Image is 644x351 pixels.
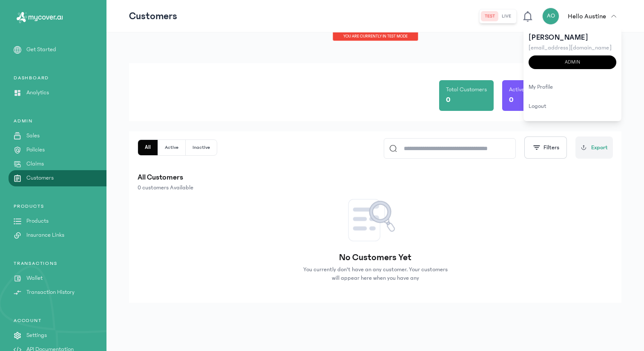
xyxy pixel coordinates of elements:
[26,131,40,140] p: Sales
[542,8,559,25] div: AO
[523,97,621,116] div: logout
[26,217,49,226] p: Products
[446,94,451,106] p: 0
[26,231,64,240] p: Insurance Links
[529,44,616,52] p: [EMAIL_ADDRESS][DOMAIN_NAME]
[138,171,613,183] p: All Customers
[498,11,515,21] button: live
[575,136,613,159] button: Export
[26,88,49,97] p: Analytics
[138,140,158,155] button: All
[301,265,450,282] p: You currently don't have an any customer. Your customers will appear here when you have any
[26,45,56,54] p: Get Started
[339,252,411,264] p: No Customers Yet
[26,288,75,297] p: Transaction History
[26,160,44,168] p: Claims
[568,11,606,21] p: Hello Austine
[129,9,177,23] p: Customers
[509,94,514,106] p: 0
[26,145,45,154] p: Policies
[524,136,567,159] button: Filters
[446,85,487,94] p: Total Customers
[26,274,43,283] p: Wallet
[529,55,616,69] div: admin
[481,11,498,21] button: test
[529,32,616,44] p: [PERSON_NAME]
[186,140,217,155] button: Inactive
[542,8,621,25] button: AOHello Austine
[26,331,47,340] p: Settings
[138,183,613,192] p: 0 customers Available
[591,143,608,152] span: Export
[523,78,621,97] div: my profile
[26,174,54,183] p: Customers
[509,85,524,94] p: Active
[158,140,186,155] button: Active
[333,32,418,41] div: You are currently in TEST MODE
